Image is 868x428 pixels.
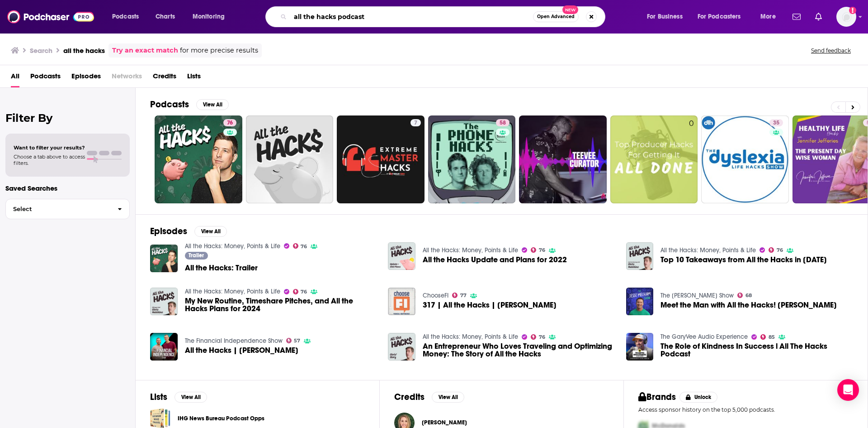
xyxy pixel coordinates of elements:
[14,154,85,166] span: Choose a tab above to access filters.
[5,199,130,219] button: Select
[689,119,694,200] div: 0
[836,7,856,27] span: Logged in as mmullin
[187,69,201,87] a: Lists
[737,293,752,298] a: 68
[773,119,779,128] span: 35
[11,69,19,87] a: All
[849,7,856,14] svg: Add a profile image
[294,339,300,343] span: 57
[189,253,204,258] span: Trailer
[638,406,853,413] p: Access sponsor history on the top 5,000 podcasts.
[414,119,417,128] span: 7
[112,10,139,23] span: Podcasts
[423,256,567,264] a: All the Hacks Update and Plans for 2022
[293,289,307,294] a: 76
[185,242,280,250] a: All the Hacks: Money, Points & Life
[30,69,61,87] a: Podcasts
[388,333,415,361] img: An Entrepreneur Who Loves Traveling and Optimizing Money: The Story of All the Hacks
[500,119,506,128] span: 58
[769,247,783,253] a: 76
[30,46,52,55] h3: Search
[193,10,225,23] span: Monitoring
[150,226,187,237] h2: Episodes
[150,391,207,403] a: ListsView All
[388,288,415,315] img: 317 | All the Hacks | Chris Hutchins
[760,334,775,340] a: 85
[537,14,575,19] span: Open Advanced
[769,119,783,126] a: 35
[777,248,783,252] span: 76
[112,69,142,87] span: Networks
[150,99,229,110] a: PodcastsView All
[660,333,748,341] a: The GaryVee Audio Experience
[150,333,178,361] img: All the Hacks | Chris Hutchins
[71,69,101,87] a: Episodes
[7,8,94,25] img: Podchaser - Follow, Share and Rate Podcasts
[150,288,178,315] a: My New Routine, Timeshare Pitches, and All the Hacks Plans for 2024
[156,10,175,23] span: Charts
[769,335,775,339] span: 85
[186,10,236,24] button: open menu
[539,335,545,339] span: 76
[531,334,545,340] a: 76
[388,242,415,270] img: All the Hacks Update and Plans for 2022
[337,115,425,203] a: 7
[626,242,654,270] img: Top 10 Takeaways from All the Hacks in 2023
[701,115,789,203] a: 35
[660,292,734,299] a: The Jesse Mecham Show
[533,11,579,22] button: Open AdvancedNew
[660,256,827,264] span: Top 10 Takeaways from All the Hacks in [DATE]
[432,392,464,403] button: View All
[754,10,787,24] button: open menu
[626,333,654,361] img: The Role of Kindness In Success l All The Hacks Podcast
[626,288,654,315] img: Meet the Man with All the Hacks! Chris Hutchins
[410,119,421,126] a: 7
[290,10,533,24] input: Search podcasts, credits, & more...
[223,119,236,126] a: 76
[698,10,741,23] span: For Podcasters
[660,301,837,309] a: Meet the Man with All the Hacks! Chris Hutchins
[808,47,854,54] button: Send feedback
[837,379,859,401] div: Open Intercom Messenger
[150,99,189,110] h2: Podcasts
[301,245,307,249] span: 76
[150,10,180,24] a: Charts
[185,337,283,345] a: The Financial Independence Show
[150,226,227,237] a: EpisodesView All
[660,301,837,309] span: Meet the Man with All the Hacks! [PERSON_NAME]
[5,111,130,125] h2: Filter By
[422,419,467,426] a: Amy Fox
[153,69,176,87] span: Credits
[175,392,207,403] button: View All
[185,297,377,313] a: My New Routine, Timeshare Pitches, and All the Hacks Plans for 2024
[112,45,178,56] a: Try an exact match
[196,99,229,110] button: View All
[185,288,280,295] a: All the Hacks: Money, Points & Life
[423,301,557,309] a: 317 | All the Hacks | Chris Hutchins
[106,10,151,24] button: open menu
[150,245,178,272] img: All the Hacks: Trailer
[562,5,579,14] span: New
[185,346,298,354] a: All the Hacks | Chris Hutchins
[185,264,258,272] span: All the Hacks: Trailer
[423,342,615,358] span: An Entrepreneur Who Loves Traveling and Optimizing Money: The Story of All the Hacks
[452,293,467,298] a: 77
[422,419,467,426] span: [PERSON_NAME]
[5,184,130,192] p: Saved Searches
[692,10,754,24] button: open menu
[531,247,545,253] a: 76
[679,392,718,403] button: Unlock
